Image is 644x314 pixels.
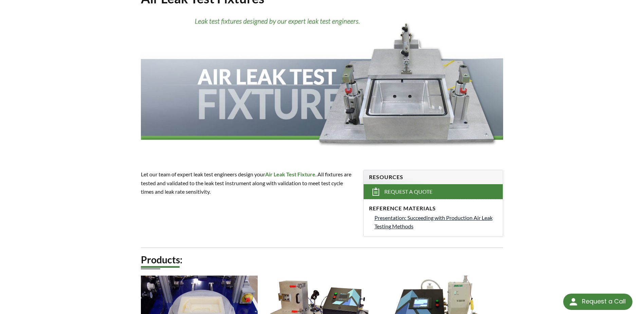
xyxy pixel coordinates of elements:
[265,171,315,177] strong: Air Leak Test Fixture
[374,213,497,231] a: Presentation: Succeeding with Production Air Leak Testing Methods
[141,12,503,157] img: Header showing air leak test fixtures
[563,294,632,310] div: Request a Call
[369,174,497,181] h4: Resources
[364,184,503,199] a: Request a Quote
[568,296,579,307] img: round button
[384,188,433,195] span: Request a Quote
[141,170,355,196] p: Let our team of expert leak test engineers design your . All fixtures are tested and validated to...
[369,205,497,212] h4: Reference Materials
[141,254,503,266] h2: Products:
[582,294,626,309] div: Request a Call
[374,214,493,230] span: Presentation: Succeeding with Production Air Leak Testing Methods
